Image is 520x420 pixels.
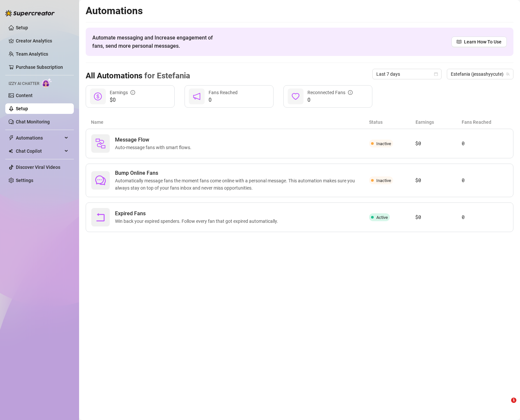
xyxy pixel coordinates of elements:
[130,90,135,95] span: info-circle
[9,81,39,87] span: Izzy AI Chatter
[16,146,63,156] span: Chat Copilot
[16,25,28,30] a: Setup
[307,96,353,104] span: 0
[16,165,60,170] a: Discover Viral Videos
[5,10,55,16] img: logo-BBDzfeDw.svg
[95,212,106,223] span: rollback
[451,69,509,79] span: Estefania (jessashyycute)
[462,118,508,126] article: Fans Reached
[9,149,13,153] img: Chat Copilot
[462,140,508,147] article: 0
[115,169,369,177] span: Bump Online Fans
[95,138,106,149] img: svg%3e
[16,178,33,183] a: Settings
[16,119,50,124] a: Chat Monitoring
[94,92,102,100] span: dollar
[110,89,135,96] div: Earnings
[16,36,69,46] a: Creator Analytics
[142,71,190,80] span: for Estefania
[415,140,461,147] article: $0
[462,213,508,221] article: 0
[16,51,48,57] a: Team Analytics
[115,136,194,144] span: Message Flow
[16,133,63,143] span: Automations
[115,144,194,151] span: Auto-message fans with smart flows.
[506,72,510,76] span: team
[451,37,507,47] a: Learn How To Use
[9,135,14,141] span: thunderbolt
[369,118,416,126] article: Status
[115,210,281,218] span: Expired Fans
[415,176,461,184] article: $0
[209,96,238,104] span: 0
[462,176,508,184] article: 0
[16,93,33,98] a: Content
[209,90,238,95] span: Fans Reached
[376,178,391,183] span: Inactive
[115,218,281,225] span: Win back your expired spenders. Follow every fan that got expired automatically.
[348,90,353,95] span: info-circle
[91,118,369,126] article: Name
[86,5,513,17] h2: Automations
[511,398,516,403] span: 1
[416,118,462,126] article: Earnings
[95,175,106,186] span: comment
[307,89,353,96] div: Reconnected Fans
[376,141,391,146] span: Inactive
[193,92,201,100] span: notification
[42,78,52,88] img: AI Chatter
[92,34,219,50] span: Automate messaging and Increase engagement of fans, send more personal messages.
[464,38,502,45] span: Learn How To Use
[115,177,369,192] span: Automatically message fans the moment fans come online with a personal message. This automation m...
[415,213,461,221] article: $0
[110,96,135,104] span: $0
[457,39,461,44] span: read
[498,398,513,413] iframe: Intercom live chat
[292,92,300,100] span: heart
[434,72,438,76] span: calendar
[86,71,190,81] h3: All Automations
[376,215,388,220] span: Active
[16,106,28,111] a: Setup
[16,65,63,70] a: Purchase Subscription
[376,69,438,79] span: Last 7 days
